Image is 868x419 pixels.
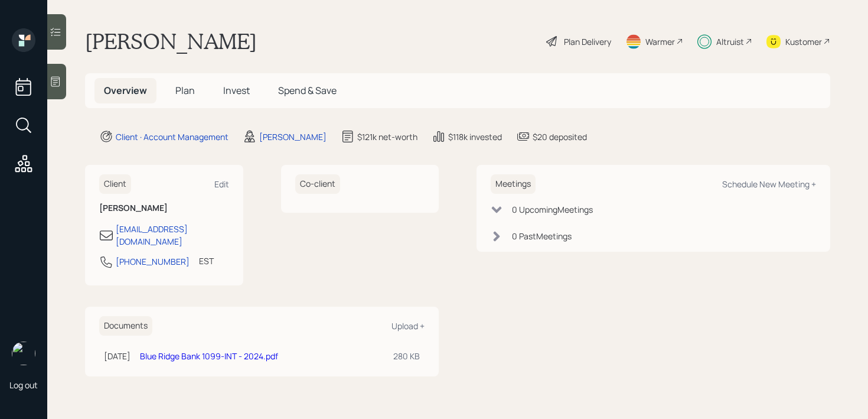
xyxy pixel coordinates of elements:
div: [EMAIL_ADDRESS][DOMAIN_NAME] [116,223,229,248]
div: [PHONE_NUMBER] [116,255,190,268]
span: Invest [223,84,250,97]
div: [DATE] [104,350,130,362]
h6: Meetings [491,174,536,194]
h6: Co-client [295,174,340,194]
a: Blue Ridge Bank 1099-INT - 2024.pdf [140,350,278,362]
h6: [PERSON_NAME] [99,203,229,213]
div: Altruist [716,35,744,48]
div: $20 deposited [533,131,587,143]
h6: Client [99,174,131,194]
div: 0 Past Meeting s [512,230,572,242]
div: Plan Delivery [564,35,611,48]
div: 0 Upcoming Meeting s [512,203,593,216]
span: Plan [175,84,195,97]
div: 280 KB [393,350,420,362]
div: Edit [214,178,229,190]
div: $121k net-worth [357,131,417,143]
div: Warmer [645,35,675,48]
h6: Documents [99,316,152,336]
span: Overview [104,84,147,97]
div: $118k invested [448,131,502,143]
div: Kustomer [785,35,822,48]
span: Spend & Save [278,84,337,97]
div: Log out [9,379,38,391]
img: retirable_logo.png [12,342,35,365]
div: [PERSON_NAME] [259,131,327,143]
div: Client · Account Management [116,131,229,143]
h1: [PERSON_NAME] [85,28,257,54]
div: Upload + [391,320,425,332]
div: Schedule New Meeting + [722,178,816,190]
div: EST [199,255,214,267]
